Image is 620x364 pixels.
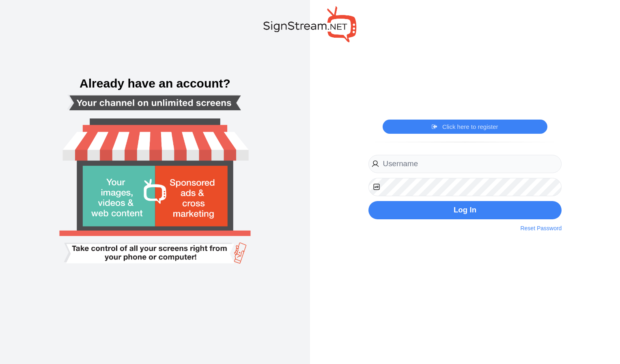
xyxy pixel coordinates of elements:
[432,123,498,131] a: Click here to register
[37,51,272,313] img: Smart tv login
[368,201,562,219] button: Log In
[368,155,562,173] input: Username
[263,6,357,42] img: SignStream.NET
[520,224,562,233] a: Reset Password
[8,77,302,90] h3: Already have an account?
